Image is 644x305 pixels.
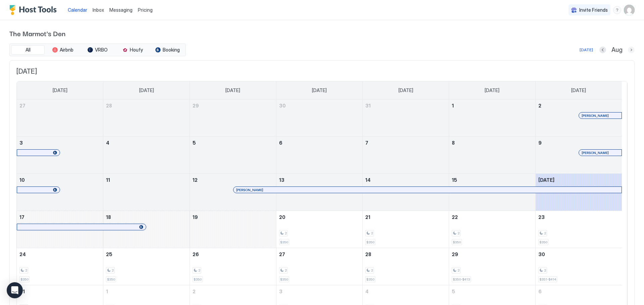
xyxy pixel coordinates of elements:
span: 1 [452,103,454,108]
td: August 1, 2025 [449,99,536,137]
span: 9 [538,140,542,146]
td: August 5, 2025 [190,137,276,174]
span: 11 [106,177,110,183]
span: 2 [371,231,373,235]
span: [DATE] [538,177,554,183]
a: August 2, 2025 [536,99,622,112]
td: August 28, 2025 [363,248,449,285]
a: August 28, 2025 [363,248,449,260]
button: Airbnb [46,45,79,55]
span: 5 [193,140,196,146]
td: July 28, 2025 [103,99,190,137]
a: August 12, 2025 [190,174,276,186]
td: August 8, 2025 [449,137,536,174]
span: Booking [163,47,180,53]
a: August 11, 2025 [103,174,190,186]
td: August 29, 2025 [449,248,536,285]
a: August 4, 2025 [103,137,190,149]
button: All [11,45,45,55]
button: Next month [628,47,635,53]
a: July 30, 2025 [276,99,363,112]
span: 2 [371,268,373,273]
a: August 30, 2025 [536,248,622,260]
span: $351-$414 [539,277,556,282]
span: $350 [366,240,374,244]
span: 13 [279,177,284,183]
span: 3 [279,289,282,294]
a: August 29, 2025 [449,248,535,260]
span: $350-$413 [453,277,470,282]
a: August 14, 2025 [363,174,449,186]
a: August 19, 2025 [190,211,276,223]
td: August 22, 2025 [449,211,536,248]
td: August 4, 2025 [103,137,190,174]
span: 24 [19,251,26,257]
span: 29 [193,103,199,108]
span: 30 [538,251,545,257]
span: [DATE] [53,87,67,93]
td: August 6, 2025 [276,137,363,174]
span: 4 [365,289,369,294]
td: August 18, 2025 [103,211,190,248]
td: August 7, 2025 [363,137,449,174]
button: Booking [151,45,184,55]
a: Sunday [46,81,74,99]
span: 5 [452,289,455,294]
a: Calendar [68,6,87,13]
a: August 16, 2025 [536,174,622,186]
span: All [25,47,31,53]
a: Friday [478,81,506,99]
td: July 29, 2025 [190,99,276,137]
span: 17 [19,214,24,220]
td: August 9, 2025 [535,137,622,174]
span: $350 [366,277,374,282]
a: August 22, 2025 [449,211,535,223]
td: July 27, 2025 [17,99,103,137]
div: Open Intercom Messenger [7,282,23,298]
span: 2 [285,231,287,235]
a: August 31, 2025 [17,285,103,298]
td: August 23, 2025 [535,211,622,248]
a: August 18, 2025 [103,211,190,223]
td: August 10, 2025 [17,174,103,211]
span: $350 [107,277,115,282]
button: [DATE] [579,46,594,54]
td: July 30, 2025 [276,99,363,137]
span: 2 [458,268,460,273]
a: Inbox [93,6,104,13]
td: August 15, 2025 [449,174,536,211]
td: August 27, 2025 [276,248,363,285]
span: Invite Friends [579,7,608,13]
a: July 27, 2025 [17,99,103,112]
span: 18 [106,214,111,220]
td: August 26, 2025 [190,248,276,285]
span: [DATE] [16,67,628,76]
a: August 10, 2025 [17,174,103,186]
td: August 25, 2025 [103,248,190,285]
a: July 29, 2025 [190,99,276,112]
span: 2 [25,268,27,273]
span: [DATE] [225,87,240,93]
span: Aug [611,46,623,54]
td: July 31, 2025 [363,99,449,137]
td: August 24, 2025 [17,248,103,285]
td: August 16, 2025 [535,174,622,211]
span: 2 [112,268,114,273]
span: 31 [365,103,371,108]
span: Inbox [93,7,104,13]
span: 22 [452,214,458,220]
a: August 23, 2025 [536,211,622,223]
a: September 1, 2025 [103,285,190,298]
span: $350 [194,277,202,282]
span: $350 [539,240,547,244]
div: [PERSON_NAME] [236,188,619,192]
button: Previous month [599,47,606,53]
a: Tuesday [219,81,247,99]
span: 2 [544,268,546,273]
span: 15 [452,177,457,183]
span: 19 [193,214,198,220]
span: [PERSON_NAME] [582,113,609,118]
td: August 17, 2025 [17,211,103,248]
span: 2 [285,268,287,273]
span: $350 [453,240,461,244]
